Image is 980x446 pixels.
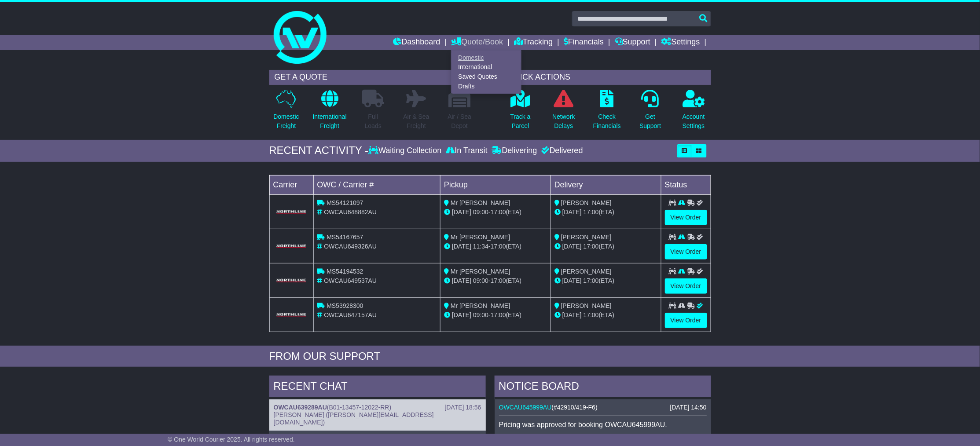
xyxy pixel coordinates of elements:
div: [DATE] 18:56 [444,404,481,411]
div: FROM OUR SUPPORT [269,350,711,363]
span: [DATE] [452,311,471,318]
div: NOTICE BOARD [495,376,711,399]
span: OWCAU649326AU [324,243,377,250]
div: Delivering [490,146,540,156]
p: Pricing was approved for booking OWCAU645999AU. [499,420,707,429]
span: MS53928300 [327,302,363,309]
div: Quote/Book [451,50,521,94]
p: International Freight [313,112,347,131]
div: - (ETA) [444,311,547,320]
td: Delivery [551,175,661,194]
a: View Order [665,313,707,328]
p: Air / Sea Depot [448,112,472,131]
a: Dashboard [393,35,440,50]
a: AccountSettings [682,89,705,135]
span: [PERSON_NAME] [561,234,612,241]
a: Support [615,35,650,50]
span: [DATE] [452,277,471,284]
div: - (ETA) [444,208,547,217]
a: View Order [665,210,707,225]
span: 17:00 [584,243,599,250]
span: [DATE] [562,243,582,250]
span: [PERSON_NAME] [561,199,612,206]
span: Mr [PERSON_NAME] [451,234,510,241]
p: Check Financials [593,112,621,131]
div: (ETA) [554,242,657,251]
span: 09:00 [473,277,488,284]
span: [PERSON_NAME] ([PERSON_NAME][EMAIL_ADDRESS][DOMAIN_NAME]) [274,411,434,426]
a: NetworkDelays [552,89,575,135]
img: GetCarrierServiceLogo [275,312,308,318]
img: GetCarrierServiceLogo [275,244,308,249]
a: Tracking [514,35,553,50]
span: [DATE] [562,208,582,216]
span: [DATE] [452,208,471,216]
div: - (ETA) [444,242,547,251]
a: View Order [665,244,707,260]
p: Account Settings [683,112,705,131]
div: RECENT CHAT [269,376,486,399]
span: 17:00 [584,208,599,216]
span: [PERSON_NAME] [561,302,612,309]
a: Financials [564,35,604,50]
div: - (ETA) [444,276,547,285]
div: (ETA) [554,311,657,320]
a: International [451,62,521,72]
span: [DATE] [452,243,471,250]
td: Pickup [440,175,551,194]
div: ( ) [274,404,481,411]
span: MS54167657 [327,234,363,241]
span: [DATE] [562,311,582,318]
div: (ETA) [554,276,657,285]
span: 11:34 [473,243,488,250]
span: #42910/419-F6 [554,404,595,411]
span: [PERSON_NAME] [561,268,612,275]
div: Waiting Collection [368,146,444,156]
span: 17:00 [491,311,506,318]
span: MS54194532 [327,268,363,275]
span: Mr [PERSON_NAME] [451,199,510,206]
a: OWCAU639289AU [274,404,327,411]
span: OWCAU647157AU [324,311,377,318]
p: Get Support [639,112,661,131]
a: Domestic [451,53,521,62]
span: MS54121097 [327,199,363,206]
div: (ETA) [554,208,657,217]
div: RECENT ACTIVITY - [269,144,369,157]
a: Quote/Book [451,35,503,50]
span: Mr [PERSON_NAME] [451,302,510,309]
img: GetCarrierServiceLogo [275,209,308,215]
p: Network Delays [552,112,575,131]
span: B01-13457-12022-RR [329,404,389,411]
a: Drafts [451,81,521,91]
td: OWC / Carrier # [313,175,440,194]
span: 17:00 [491,208,506,216]
a: View Order [665,278,707,294]
a: CheckFinancials [593,89,621,135]
span: OWCAU648882AU [324,208,377,216]
span: OWCAU649537AU [324,277,377,284]
a: InternationalFreight [312,89,347,135]
p: Air & Sea Freight [404,112,429,131]
span: 09:00 [473,311,488,318]
span: © One World Courier 2025. All rights reserved. [168,436,295,443]
span: 17:00 [491,243,506,250]
div: ( ) [499,404,707,411]
p: Domestic Freight [273,112,299,131]
div: [DATE] 14:50 [670,404,706,411]
div: Delivered [540,146,583,156]
a: OWCAU645999AU [499,404,552,411]
span: Mr [PERSON_NAME] [451,268,510,275]
span: 17:00 [491,277,506,284]
a: Track aParcel [510,89,531,135]
span: 09:00 [473,208,488,216]
span: 17:00 [584,311,599,318]
a: Settings [661,35,700,50]
a: Saved Quotes [451,72,521,82]
span: 17:00 [584,277,599,284]
div: GET A QUOTE [269,70,477,85]
div: In Transit [444,146,490,156]
p: Full Loads [362,112,384,131]
p: Track a Parcel [510,112,531,131]
a: DomesticFreight [273,89,299,135]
